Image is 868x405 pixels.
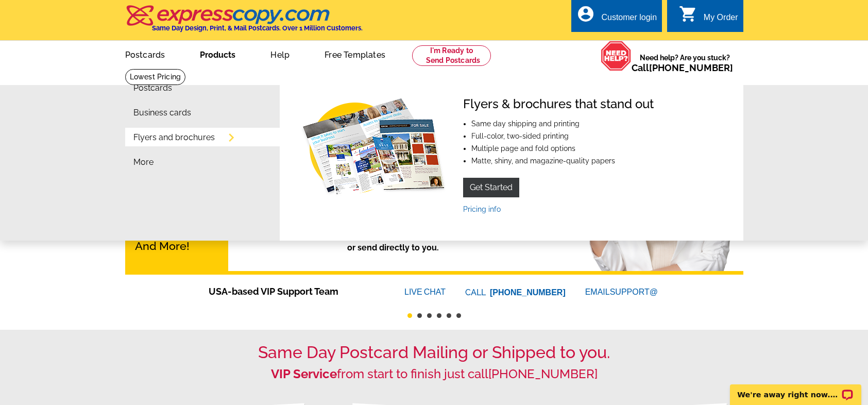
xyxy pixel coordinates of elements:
[109,42,182,66] a: Postcards
[254,42,306,66] a: Help
[152,24,363,32] h4: Same Day Design, Print, & Mail Postcards. Over 1 Million Customers.
[133,158,154,166] a: More
[308,42,402,66] a: Free Templates
[679,11,738,24] a: shopping_cart My Order
[264,229,522,254] p: Postcards mailed to your list or send directly to you.
[463,205,501,213] a: Pricing info
[576,5,595,23] i: account_circle
[576,11,657,24] a: account_circle Customer login
[133,84,172,92] a: Postcards
[298,97,447,200] img: Flyers & brochures that stand out
[271,366,337,381] strong: VIP Service
[125,12,363,32] a: Same Day Design, Print, & Mail Postcards. Over 1 Million Customers.
[437,313,441,318] button: 4 of 6
[610,286,659,298] font: SUPPORT@
[133,109,191,117] a: Business cards
[209,284,373,298] span: USA-based VIP Support Team
[404,286,424,298] font: LIVE
[471,157,654,164] li: Matte, shiny, and magazine-quality papers
[490,288,566,297] a: [PHONE_NUMBER]
[456,313,461,318] button: 6 of 6
[125,343,743,362] h1: Same Day Postcard Mailing or Shipped to you.
[463,178,519,197] a: Get Started
[427,313,432,318] button: 3 of 6
[649,62,733,73] a: [PHONE_NUMBER]
[601,41,632,71] img: help
[471,145,654,152] li: Multiple page and fold options
[404,288,446,296] a: LIVECHAT
[463,97,654,112] h4: Flyers & brochures that stand out
[133,133,215,142] a: Flyers and brochures
[632,53,738,73] span: Need help? Are you stuck?
[417,313,422,318] button: 2 of 6
[704,13,738,27] div: My Order
[632,62,733,73] span: Call
[125,367,743,382] h2: from start to finish just call
[679,5,697,23] i: shopping_cart
[183,42,252,66] a: Products
[488,366,598,381] a: [PHONE_NUMBER]
[585,288,659,296] a: EMAILSUPPORT@
[723,373,868,405] iframe: LiveChat chat widget
[471,120,654,127] li: Same day shipping and printing
[465,286,487,299] font: CALL
[471,132,654,140] li: Full-color, two-sided printing
[447,313,451,318] button: 5 of 6
[407,313,412,318] button: 1 of 6
[601,13,657,27] div: Customer login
